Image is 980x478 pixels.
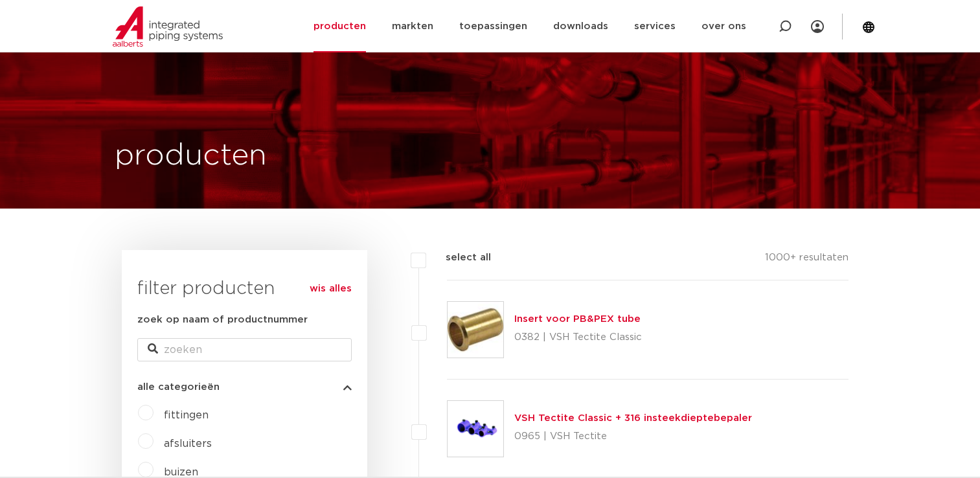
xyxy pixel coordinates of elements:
p: 0382 | VSH Tectite Classic [514,327,642,348]
input: zoeken [137,338,352,361]
a: Insert voor PB&PEX tube [514,314,641,324]
h3: filter producten [137,276,352,302]
a: VSH Tectite Classic + 316 insteekdieptebepaler [514,413,752,423]
span: alle categorieën [137,382,220,392]
a: afsluiters [164,438,212,449]
a: buizen [164,467,198,477]
a: fittingen [164,410,209,420]
h1: producten [115,135,267,177]
img: Thumbnail for VSH Tectite Classic + 316 insteekdieptebepaler [448,401,503,457]
label: zoek op naam of productnummer [137,312,308,328]
label: select all [426,250,491,266]
a: wis alles [310,281,352,297]
button: alle categorieën [137,382,352,392]
p: 0965 | VSH Tectite [514,426,752,447]
img: Thumbnail for Insert voor PB&PEX tube [448,302,503,358]
p: 1000+ resultaten [765,250,849,270]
